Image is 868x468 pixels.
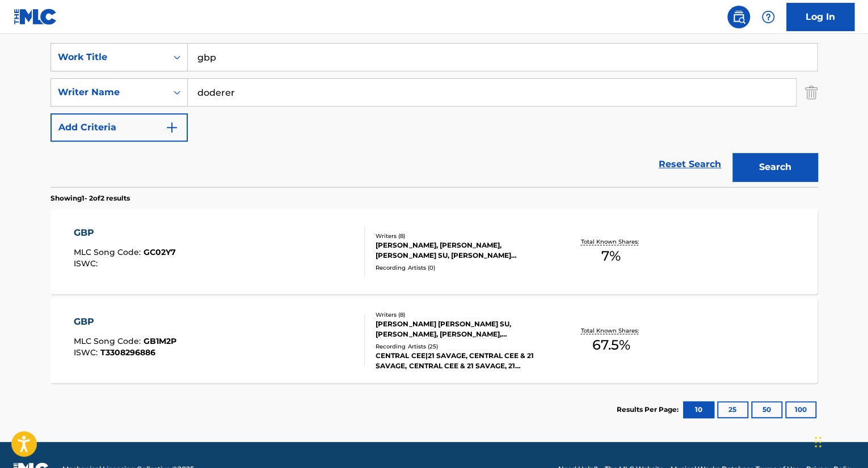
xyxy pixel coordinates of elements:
div: Recording Artists ( 25 ) [376,342,547,351]
div: Work Title [58,50,160,64]
p: Results Per Page: [617,405,681,415]
div: Drag [815,425,821,459]
span: ISWC : [74,347,100,358]
span: T3308296886 [100,347,155,358]
img: help [761,10,775,24]
form: Search Form [50,43,818,187]
div: Recording Artists ( 0 ) [376,263,547,272]
div: CENTRAL CEE|21 SAVAGE, CENTRAL CEE & 21 SAVAGE, CENTRAL CEE & 21 SAVAGE, 21 SAVAGE|CENTRAL CEE, C... [376,351,547,371]
span: GC02Y7 [144,247,176,257]
div: [PERSON_NAME], [PERSON_NAME], [PERSON_NAME] SU, [PERSON_NAME] [PERSON_NAME], [PERSON_NAME], [PERS... [376,240,547,261]
span: 7 % [601,246,621,266]
button: Search [732,153,818,181]
p: Total Known Shares: [580,326,641,335]
div: [PERSON_NAME] [PERSON_NAME] SU, [PERSON_NAME], [PERSON_NAME], [PERSON_NAME] [PERSON_NAME], [PERSO... [376,319,547,339]
a: GBPMLC Song Code:GB1M2PISWC:T3308296886Writers (8)[PERSON_NAME] [PERSON_NAME] SU, [PERSON_NAME], ... [50,298,818,383]
img: MLC Logo [14,8,57,25]
div: Writers ( 8 ) [376,232,547,240]
a: GBPMLC Song Code:GC02Y7ISWC:Writers (8)[PERSON_NAME], [PERSON_NAME], [PERSON_NAME] SU, [PERSON_NA... [50,209,818,294]
img: 9d2ae6d4665cec9f34b9.svg [165,121,179,134]
div: Help [757,6,779,28]
iframe: Chat Widget [811,414,868,468]
a: Log In [786,3,854,31]
button: Add Criteria [50,113,188,142]
button: 100 [785,401,816,418]
div: Writer Name [58,86,160,99]
button: 50 [751,401,782,418]
span: GB1M2P [144,336,176,346]
button: 10 [683,401,714,418]
p: Showing 1 - 2 of 2 results [50,193,130,203]
span: MLC Song Code : [74,336,144,346]
span: 67.5 % [592,335,630,355]
div: Writers ( 8 ) [376,310,547,319]
span: MLC Song Code : [74,247,144,257]
p: Total Known Shares: [580,237,641,246]
a: Reset Search [653,152,727,177]
button: 25 [717,401,748,418]
img: search [732,10,745,24]
img: Delete Criterion [805,78,818,107]
div: GBP [74,226,176,240]
span: ISWC : [74,258,100,269]
div: GBP [74,315,176,329]
a: Public Search [727,6,750,28]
